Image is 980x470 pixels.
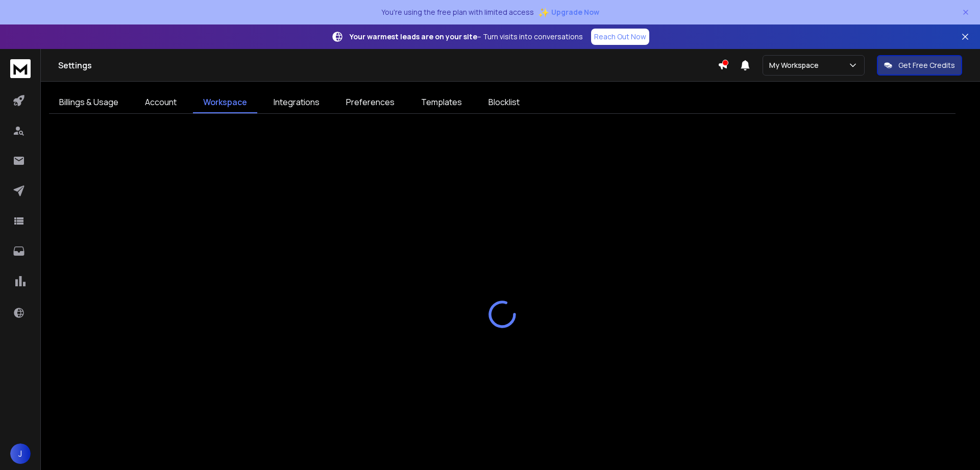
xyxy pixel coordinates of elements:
[49,92,129,113] a: Billings & Usage
[336,92,405,113] a: Preferences
[10,443,31,464] button: J
[135,92,187,113] a: Account
[478,92,530,113] a: Blocklist
[411,92,472,113] a: Templates
[263,92,330,113] a: Integrations
[193,92,257,113] a: Workspace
